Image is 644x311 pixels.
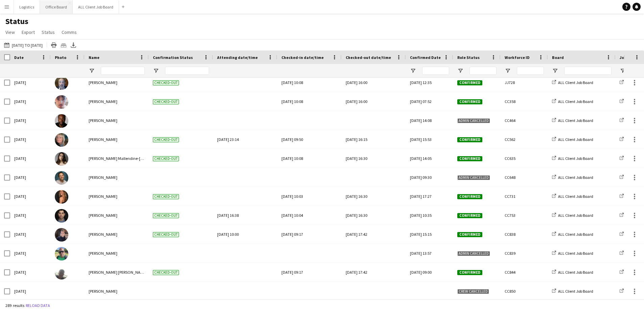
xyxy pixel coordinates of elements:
[406,92,453,111] div: [DATE] 07:52
[55,190,68,204] img: Kiera Spearing
[153,232,179,237] span: Checked-out
[457,68,463,74] button: Open Filter Menu
[558,232,593,237] span: ALL Client Job Board
[501,168,548,187] div: CC648
[55,55,66,60] span: Photo
[552,118,593,123] a: ALL Client Job Board
[552,175,593,180] a: ALL Client Job Board
[558,175,593,180] span: ALL Client Job Board
[10,263,51,282] div: [DATE]
[10,149,51,168] div: [DATE]
[10,187,51,206] div: [DATE]
[89,194,117,199] span: [PERSON_NAME]
[501,73,548,92] div: JJ728
[89,68,95,74] button: Open Filter Menu
[457,80,482,85] span: Confirmed
[89,137,117,142] span: [PERSON_NAME]
[62,29,77,35] span: Comms
[410,68,416,74] button: Open Filter Menu
[281,130,338,149] div: [DATE] 09:50
[217,55,258,60] span: Attending date/time
[153,55,193,60] span: Confirmation Status
[501,149,548,168] div: CC635
[457,118,490,123] span: Admin cancelled
[10,206,51,225] div: [DATE]
[457,99,482,104] span: Confirmed
[24,302,51,309] button: Reload data
[558,99,593,104] span: ALL Client Job Board
[165,67,209,75] input: Confirmation Status Filter Input
[55,133,68,147] img: Nicola Lewis
[558,251,593,256] span: ALL Client Job Board
[457,251,490,256] span: Admin cancelled
[89,232,117,237] span: [PERSON_NAME]
[60,41,68,49] app-action-btn: Crew files as ZIP
[281,73,338,92] div: [DATE] 10:08
[501,206,548,225] div: CC753
[457,270,482,275] span: Confirmed
[89,55,99,60] span: Name
[50,41,58,49] app-action-btn: Print
[10,225,51,244] div: [DATE]
[153,99,179,104] span: Checked-out
[552,289,593,294] a: ALL Client Job Board
[410,55,441,60] span: Confirmed Date
[153,194,179,199] span: Checked-out
[346,73,402,92] div: [DATE] 16:00
[55,266,68,279] img: Connor Ledwith
[406,225,453,244] div: [DATE] 15:15
[153,270,179,275] span: Checked-out
[517,67,544,75] input: Workforce ID Filter Input
[42,29,55,35] span: Status
[552,251,593,256] a: ALL Client Job Board
[457,289,489,294] span: Crew cancelled
[406,168,453,187] div: [DATE] 09:30
[501,111,548,130] div: CC464
[39,28,57,37] a: Status
[59,28,79,37] a: Comms
[457,213,482,218] span: Confirmed
[406,206,453,225] div: [DATE] 10:35
[501,282,548,300] div: CC850
[552,137,593,142] a: ALL Client Job Board
[501,244,548,263] div: CC839
[558,118,593,123] span: ALL Client Job Board
[422,67,449,75] input: Confirmed Date Filter Input
[406,111,453,130] div: [DATE] 14:08
[558,270,593,275] span: ALL Client Job Board
[55,114,68,128] img: Eathan Sergeant
[552,270,593,275] a: ALL Client Job Board
[406,244,453,263] div: [DATE] 13:57
[217,225,273,244] div: [DATE] 10:00
[457,175,490,180] span: Admin cancelled
[558,156,593,161] span: ALL Client Job Board
[281,263,338,282] div: [DATE] 09:17
[281,225,338,244] div: [DATE] 09:17
[217,130,273,149] div: [DATE] 23:14
[3,28,18,37] a: View
[3,41,44,49] button: [DATE] to [DATE]
[564,67,612,75] input: Board Filter Input
[55,152,68,166] img: Sophia Mallendine-Fry
[346,130,402,149] div: [DATE] 16:15
[552,156,593,161] a: ALL Client Job Board
[346,149,402,168] div: [DATE] 16:30
[55,171,68,185] img: Raymond Bethley
[89,80,117,85] span: [PERSON_NAME]
[501,263,548,282] div: CC844
[346,92,402,111] div: [DATE] 16:00
[501,187,548,206] div: CC731
[501,130,548,149] div: CC562
[10,92,51,111] div: [DATE]
[5,29,15,35] span: View
[469,67,497,75] input: Role Status Filter Input
[457,232,482,237] span: Confirmed
[153,80,179,85] span: Checked-out
[73,0,119,14] button: ALL Client Job Board
[10,73,51,92] div: [DATE]
[153,68,159,74] button: Open Filter Menu
[281,187,338,206] div: [DATE] 10:03
[501,92,548,111] div: CC358
[89,289,117,294] span: [PERSON_NAME]
[89,213,117,218] span: [PERSON_NAME]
